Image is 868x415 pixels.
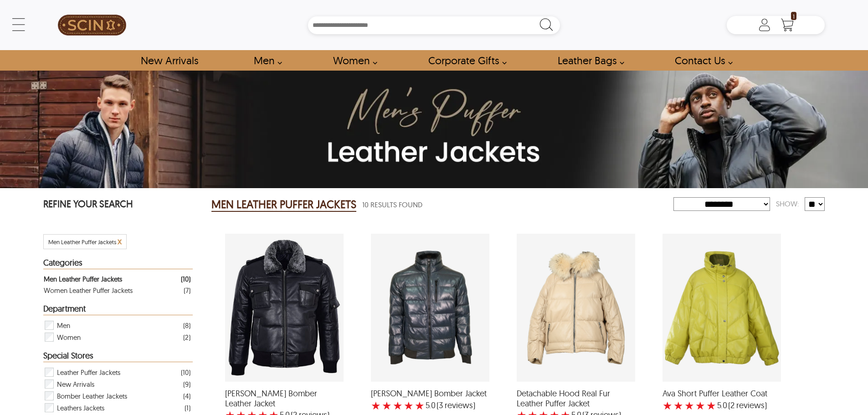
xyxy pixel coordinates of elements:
[183,332,190,343] div: ( 2 )
[43,304,193,315] div: Heading Filter Men Leather Puffer Jackets by Department
[48,238,116,246] span: Filter Men Leather Puffer Jackets
[183,390,190,402] div: ( 4 )
[684,401,694,410] label: 3 rating
[181,273,190,285] div: ( 10 )
[517,389,635,408] span: Detachable Hood Real Fur Leather Puffer Jacket
[791,12,796,20] span: 1
[728,401,734,410] span: (2
[57,402,104,414] span: Leathers Jackets
[734,401,765,410] span: reviews
[43,351,193,362] div: Heading Filter Men Leather Puffer Jackets by Special Stores
[393,401,403,410] label: 3 rating
[323,50,382,71] a: Shop Women Leather Jackets
[43,197,193,212] p: REFINE YOUR SEARCH
[695,401,705,410] label: 4 rating
[437,401,443,410] span: (3
[415,401,425,410] label: 5 rating
[362,199,422,210] span: 10 Results Found
[547,50,629,71] a: Shop Leather Bags
[778,18,796,32] a: Shopping Cart
[57,331,81,343] span: Women
[44,273,122,285] div: Men Leather Puffer Jackets
[57,390,127,402] span: Bomber Leather Jackets
[44,285,190,296] a: Filter Women Leather Puffer Jackets
[130,50,208,71] a: Shop New Arrivals
[181,367,190,378] div: ( 10 )
[418,50,512,71] a: Shop Leather Corporate Gifts
[663,401,673,410] label: 1 rating
[44,273,190,285] a: Filter Men Leather Puffer Jackets
[183,320,190,331] div: ( 8 )
[44,285,133,296] div: Women Leather Puffer Jackets
[44,366,190,378] div: Filter Leather Puffer Jackets Men Leather Puffer Jackets
[673,401,683,410] label: 2 rating
[426,401,436,410] label: 5.0
[43,258,193,269] div: Heading Filter Men Leather Puffer Jackets by Categories
[211,197,356,212] h2: MEN LEATHER PUFFER JACKETS
[58,5,126,46] img: SCIN
[118,236,122,246] span: x
[184,285,190,296] div: ( 7 )
[371,389,489,399] span: Henry Puffer Bomber Jacket
[44,319,190,331] div: Filter Men Men Leather Puffer Jackets
[44,331,190,343] div: Filter Women Men Leather Puffer Jackets
[44,402,190,414] div: Filter Leathers Jackets Men Leather Puffer Jackets
[664,50,738,71] a: contact-us
[243,50,287,71] a: shop men's leather jackets
[728,401,767,410] span: )
[371,401,381,410] label: 1 rating
[44,378,190,390] div: Filter New Arrivals Men Leather Puffer Jackets
[706,401,716,410] label: 5 rating
[225,389,344,408] span: Rafael Puffer Bomber Leather Jacket
[443,401,473,410] span: reviews
[185,402,190,414] div: ( 1 )
[663,389,781,399] span: Ava Short Puffer Leather Coat
[57,366,120,378] span: Leather Puffer Jackets
[57,378,94,390] span: New Arrivals
[211,195,673,214] div: Men Leather Puffer Jackets 10 Results Found
[118,238,122,246] a: Cancel Filter
[183,379,190,390] div: ( 9 )
[404,401,414,410] label: 4 rating
[717,401,727,410] label: 5.0
[382,401,392,410] label: 2 rating
[44,390,190,402] div: Filter Bomber Leather Jackets Men Leather Puffer Jackets
[57,319,70,331] span: Men
[43,5,141,46] a: SCIN
[770,196,805,212] div: Show:
[437,401,475,410] span: )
